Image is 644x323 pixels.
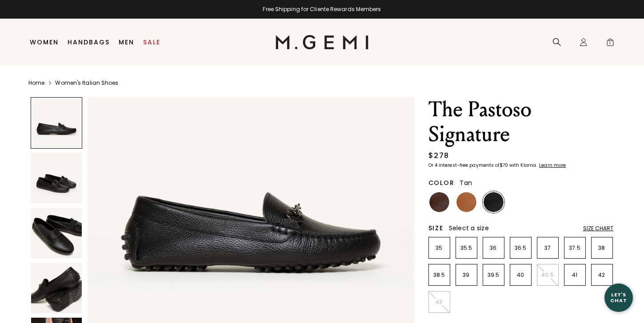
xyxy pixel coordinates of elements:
[583,225,614,232] div: Size Chart
[30,39,59,46] a: Women
[456,244,477,252] p: 35.5
[31,153,82,203] img: The Pastoso Signature
[564,272,585,279] p: 41
[143,39,160,46] a: Sale
[429,272,450,279] p: 38.5
[592,244,612,252] p: 38
[537,272,558,279] p: 40.5
[538,163,566,168] a: Learn more
[456,192,476,212] img: Tan
[428,162,500,169] klarna-placement-style-body: Or 4 interest-free payments of
[483,244,504,252] p: 36
[604,292,633,303] div: Let's Chat
[460,178,472,187] span: Tan
[119,39,134,46] a: Men
[483,272,504,279] p: 39.5
[564,244,585,252] p: 37.5
[449,224,489,232] span: Select a size
[510,272,531,279] p: 40
[592,272,612,279] p: 42
[509,162,538,169] klarna-placement-style-body: with Klarna
[276,35,368,49] img: M.Gemi
[55,79,118,87] a: Women's Italian Shoes
[31,208,82,258] img: The Pastoso Signature
[428,150,449,161] div: $278
[428,97,614,147] h1: The Pastoso Signature
[606,39,615,48] span: 1
[68,39,110,46] a: Handbags
[429,192,449,212] img: Chocolate
[456,272,477,279] p: 39
[484,192,504,212] img: Black
[500,162,508,169] klarna-placement-style-amount: $70
[510,244,531,252] p: 36.5
[539,162,566,169] klarna-placement-style-cta: Learn more
[31,263,82,313] img: The Pastoso Signature
[428,179,455,186] h2: Color
[428,225,444,232] h2: Size
[429,244,450,252] p: 35
[537,244,558,252] p: 37
[429,299,450,306] p: 43
[28,79,44,87] a: Home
